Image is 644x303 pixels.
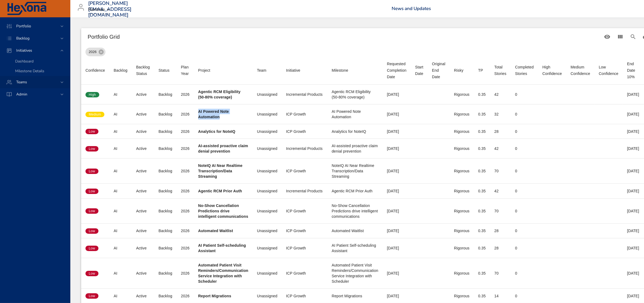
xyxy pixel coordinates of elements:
[198,90,241,99] b: Agentic RCM Eligibility (50-80% coverage)
[114,293,127,299] div: AI
[515,208,534,214] div: 0
[415,64,423,77] span: Start Date
[387,271,407,276] div: [DATE]
[478,67,483,74] div: TP
[198,243,246,253] b: AI Patient Self-scheduling Assistant
[114,228,127,233] div: AI
[114,67,127,74] div: Backlog
[286,245,323,251] div: ICP Growth
[454,245,470,251] div: Rigorous
[515,168,534,174] div: 0
[136,271,150,276] div: Active
[387,168,407,174] div: [DATE]
[286,129,323,134] div: ICP Growth
[181,146,190,151] div: 2026
[136,228,150,233] div: Active
[257,92,277,97] div: Unassigned
[181,208,190,214] div: 2026
[627,293,639,299] div: [DATE]
[85,146,98,151] span: Low
[332,129,378,134] div: Analytics for NoteIQ
[571,64,590,77] div: Medium Confidence
[454,111,470,117] div: Rigorous
[198,163,243,179] b: NoteIQ AI Near Realtime Transcription/Data Streaming
[181,64,190,77] div: Plan Year
[198,109,229,119] b: AI Powered Note Automation
[114,245,127,251] div: AI
[257,129,277,134] div: Unassigned
[478,228,486,233] div: 0.35
[387,228,407,233] div: [DATE]
[478,293,486,299] div: 0.35
[85,189,98,194] span: Low
[387,293,407,299] div: [DATE]
[454,208,470,214] div: Rigorous
[158,271,172,276] div: Backlog
[136,92,150,97] div: Active
[12,24,35,29] span: Portfolio
[136,245,150,251] div: Active
[114,271,127,276] div: AI
[181,293,190,299] div: 2026
[286,111,323,117] div: ICP Growth
[599,64,618,77] span: Low Confidence
[198,263,248,284] b: Automated Patient Visit Reminders/Communication Service Integration with Scheduler
[387,61,407,80] div: Requested Completion Date
[454,92,470,97] div: Rigorous
[627,228,639,233] div: [DATE]
[494,245,507,251] div: 28
[387,129,407,134] div: [DATE]
[478,129,486,134] div: 0.35
[286,228,323,233] div: ICP Growth
[494,92,507,97] div: 42
[158,67,170,74] div: Status
[332,203,378,219] div: No-Show Cancellation Predictions drive intelligent communications
[257,188,277,194] div: Unassigned
[494,168,507,174] div: 70
[181,188,190,194] div: 2026
[478,146,486,151] div: 0.35
[181,228,190,233] div: 2026
[85,294,98,298] span: Low
[257,146,277,151] div: Unassigned
[158,67,172,74] span: Status
[332,109,378,120] div: AI Powered Note Automation
[114,111,127,117] div: AI
[85,246,98,251] span: Low
[332,293,378,299] div: Report Migrations
[627,30,640,43] button: Search
[85,169,98,174] span: Low
[198,144,248,153] b: AI-assisted proactive claim denial prevention
[494,271,507,276] div: 70
[515,188,534,194] div: 0
[478,245,486,251] div: 0.35
[88,5,111,14] div: Raintree
[387,111,407,117] div: [DATE]
[627,146,639,151] div: [DATE]
[85,50,100,55] span: 2026
[332,67,348,74] div: Milestone
[114,168,127,174] div: AI
[542,64,562,77] span: High Confidence
[627,208,639,214] div: [DATE]
[494,64,507,77] div: Total Stories
[387,208,407,214] div: [DATE]
[158,208,172,214] div: Backlog
[627,245,639,251] div: [DATE]
[181,271,190,276] div: 2026
[494,208,507,214] div: 70
[515,228,534,233] div: 0
[387,146,407,151] div: [DATE]
[181,245,190,251] div: 2026
[332,143,378,154] div: AI-assisted proactive claim denial prevention
[332,67,378,74] span: Milestone
[114,208,127,214] div: AI
[257,67,266,74] div: Team
[181,111,190,117] div: 2026
[515,271,534,276] div: 0
[387,188,407,194] div: [DATE]
[432,61,445,80] span: Original End Date
[454,168,470,174] div: Rigorous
